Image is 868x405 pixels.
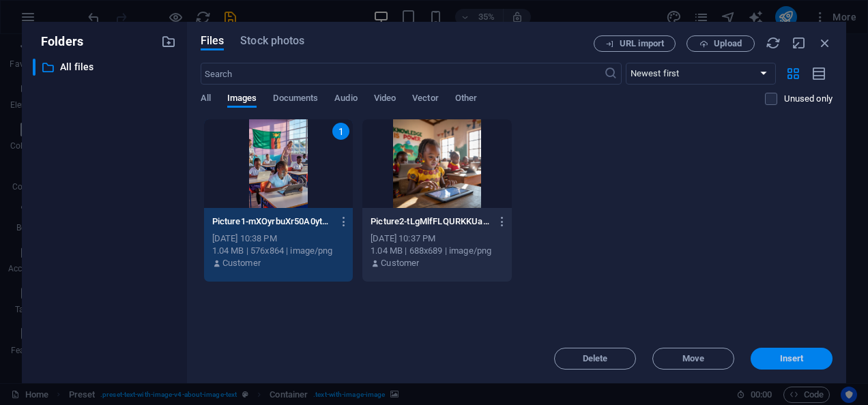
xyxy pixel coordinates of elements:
p: Picture2-tLgMlfFLQURKKUabzv3XRQ.png [371,215,491,228]
p: All files [60,59,151,75]
span: Stock photos [240,33,304,49]
button: Insert [751,348,833,370]
button: Upload [686,35,755,52]
span: URL import [620,40,664,48]
span: Insert [780,355,804,363]
p: Folders [33,33,83,50]
span: Images [227,90,257,109]
span: Other [455,90,477,109]
i: Close [818,35,833,50]
div: 1.04 MB | 688x689 | image/png [371,245,504,257]
i: Create new folder [161,34,176,49]
p: Picture1-mXOyrbuXr50A0ytkIAdNlw.png [212,215,332,228]
span: Delete [583,355,608,363]
span: Video [374,90,396,109]
span: All [201,90,211,109]
div: 1 [332,123,349,140]
span: Files [201,33,225,49]
span: Move [682,355,704,363]
div: [DATE] 10:38 PM [212,232,345,245]
p: Customer [381,257,419,269]
span: Vector [412,90,439,109]
div: ​ [33,59,35,76]
input: Search [201,63,604,85]
span: Upload [714,40,742,48]
div: [DATE] 10:37 PM [371,232,504,245]
div: 1.04 MB | 576x864 | image/png [212,245,345,257]
button: Move [652,348,734,370]
span: Audio [334,90,357,109]
p: Displays only files that are not in use on the website. Files added during this session can still... [784,93,833,105]
p: Customer [222,257,261,269]
button: Delete [554,348,636,370]
button: URL import [594,35,676,52]
i: Minimize [792,35,807,50]
i: Reload [766,35,781,50]
span: Documents [273,90,318,109]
